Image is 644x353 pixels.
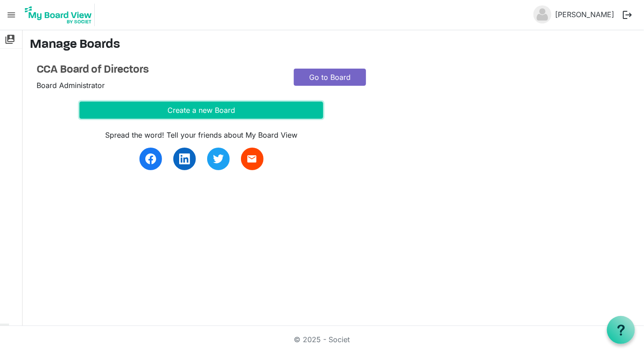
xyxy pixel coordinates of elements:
a: CCA Board of Directors [37,64,280,77]
span: email [247,153,258,164]
img: facebook.svg [145,153,156,164]
button: Create a new Board [79,102,323,119]
a: My Board View Logo [22,4,98,26]
span: switch_account [5,30,15,48]
span: menu [3,6,20,23]
a: email [241,148,264,170]
a: Go to Board [294,69,366,86]
button: logout [618,5,637,24]
img: linkedin.svg [179,153,190,164]
img: My Board View Logo [22,4,95,26]
h3: Manage Boards [30,37,637,53]
img: no-profile-picture.svg [533,5,551,23]
span: Board Administrator [37,81,105,90]
div: Spread the word! Tell your friends about My Board View [79,130,323,140]
img: twitter.svg [213,153,224,164]
a: [PERSON_NAME] [551,5,618,23]
a: © 2025 - Societ [294,335,350,344]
